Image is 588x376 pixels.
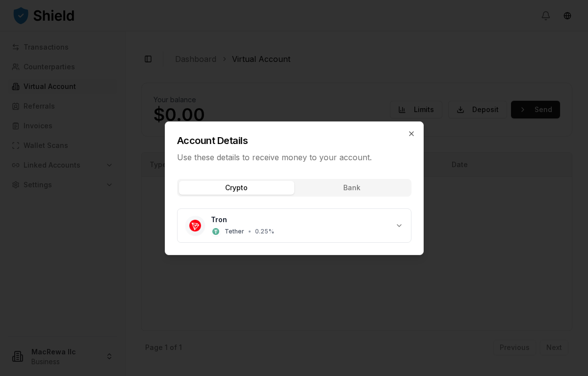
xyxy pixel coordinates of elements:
[248,228,251,235] span: •
[177,151,411,163] p: Use these details to receive money to your account.
[294,181,409,195] button: Bank
[179,181,294,195] button: Crypto
[177,134,411,147] h2: Account Details
[212,228,219,235] img: Tether
[211,215,227,225] span: Tron
[225,228,244,235] span: Tether
[255,228,274,235] span: 0.25 %
[189,220,201,231] img: Tron
[178,209,411,242] button: TronTronTetherTether•0.25%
